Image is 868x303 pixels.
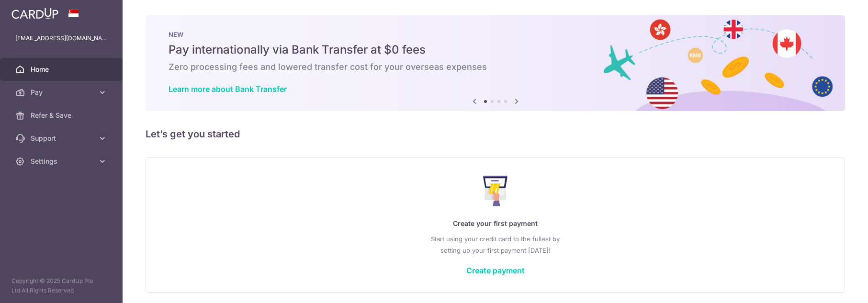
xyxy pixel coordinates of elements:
[31,157,94,166] span: Settings
[165,218,825,229] p: Create your first payment
[15,34,107,43] p: [EMAIL_ADDRESS][DOMAIN_NAME]
[146,15,845,111] img: Bank transfer banner
[169,84,287,94] a: Learn more about Bank Transfer
[169,42,822,57] h5: Pay internationally via Bank Transfer at $0 fees
[31,111,94,120] span: Refer & Save
[31,65,94,74] span: Home
[31,88,94,97] span: Pay
[466,266,525,275] a: Create payment
[146,126,845,142] h5: Let’s get you started
[11,8,58,19] img: CardUp
[483,176,507,206] img: Make Payment
[31,134,94,143] span: Support
[169,61,822,73] h6: Zero processing fees and lowered transfer cost for your overseas expenses
[169,31,822,38] p: NEW
[165,233,825,256] p: Start using your credit card to the fullest by setting up your first payment [DATE]!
